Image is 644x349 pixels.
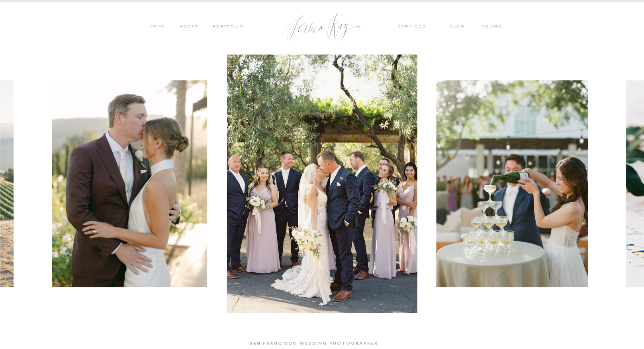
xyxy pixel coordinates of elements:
[227,55,417,313] img: A romantic photo of a bride and groom sharing a kiss surrounded by their bridal party at Holman R...
[218,339,410,348] h1: San Francisco wedding photographer
[449,23,470,31] a: blog
[480,23,507,31] a: inquire
[178,23,199,31] a: ABOUT
[398,23,437,31] a: services
[211,23,245,31] a: PORTFOLIO
[436,80,588,287] img: A joyful moment of a bride and groom pouring champagne into a tower of glasses during their elega...
[149,23,166,31] a: HOME
[52,80,207,287] img: A couple sharing an intimate moment together at sunset during their wedding at Caymus Vineyards i...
